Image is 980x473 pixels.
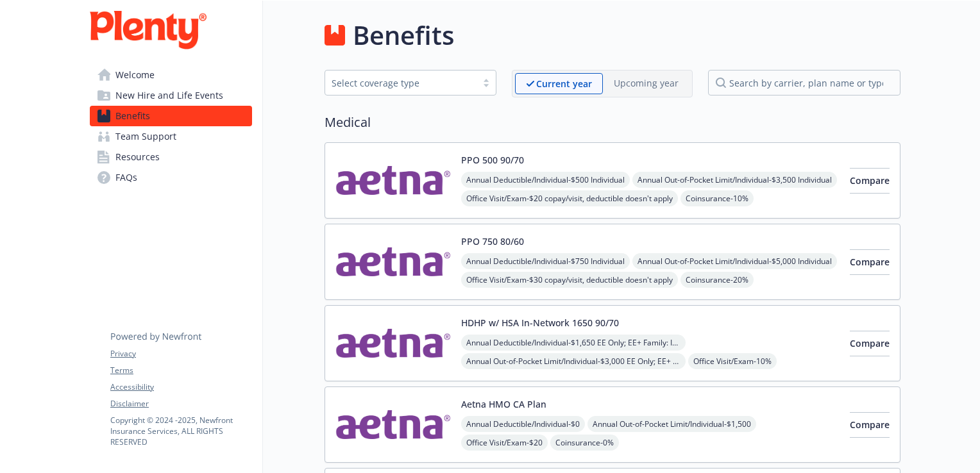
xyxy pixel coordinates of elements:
span: Coinsurance - 10% [680,190,754,206]
a: Welcome [90,65,252,85]
a: Resources [90,147,252,167]
div: Select coverage type [332,76,470,90]
span: Welcome [115,65,155,85]
span: Annual Out-of-Pocket Limit/Individual - $3,000 EE Only; EE+ Family: Individual $3,400 [461,353,686,369]
span: Compare [850,419,890,431]
button: Aetna HMO CA Plan [461,397,546,411]
button: Compare [850,412,890,438]
span: Annual Deductible/Individual - $1,650 EE Only; EE+ Family: Individual $3,300 [461,335,686,351]
img: Aetna Inc carrier logo [335,235,451,289]
span: Annual Out-of-Pocket Limit/Individual - $3,500 Individual [632,172,837,188]
a: Privacy [110,348,251,360]
h2: Medical [325,113,900,132]
span: Compare [850,337,890,349]
span: Annual Deductible/Individual - $750 Individual [461,253,630,269]
button: Compare [850,249,890,275]
h1: Benefits [353,16,454,54]
span: Annual Out-of-Pocket Limit/Individual - $1,500 [587,416,756,432]
a: FAQs [90,167,252,188]
span: Benefits [115,106,150,126]
p: Upcoming year [614,76,679,90]
span: Office Visit/Exam - $20 [461,435,548,451]
span: New Hire and Life Events [115,85,223,106]
span: Annual Out-of-Pocket Limit/Individual - $5,000 Individual [632,253,837,269]
span: Upcoming year [603,73,689,94]
button: PPO 750 80/60 [461,235,524,248]
a: New Hire and Life Events [90,85,252,106]
button: HDHP w/ HSA In-Network 1650 90/70 [461,316,619,329]
p: Copyright © 2024 - 2025 , Newfront Insurance Services, ALL RIGHTS RESERVED [110,415,251,447]
span: Annual Deductible/Individual - $500 Individual [461,172,630,188]
a: Terms [110,365,251,376]
span: FAQs [115,167,137,188]
span: Office Visit/Exam - 10% [688,353,777,369]
span: Compare [850,174,890,187]
a: Accessibility [110,381,251,393]
img: Aetna Inc carrier logo [335,153,451,208]
button: PPO 500 90/70 [461,153,524,167]
p: Current year [536,77,592,90]
img: Aetna Inc carrier logo [335,397,451,452]
span: Compare [850,256,890,268]
span: Coinsurance - 20% [680,272,754,288]
img: Aetna Inc carrier logo [335,316,451,370]
span: Office Visit/Exam - $30 copay/visit, deductible doesn't apply [461,272,678,288]
span: Annual Deductible/Individual - $0 [461,416,585,432]
input: search by carrier, plan name or type [708,70,900,95]
button: Compare [850,168,890,194]
span: Office Visit/Exam - $20 copay/visit, deductible doesn't apply [461,190,678,206]
a: Team Support [90,126,252,147]
a: Disclaimer [110,398,251,410]
span: Resources [115,147,160,167]
span: Coinsurance - 0% [550,435,619,451]
button: Compare [850,331,890,356]
a: Benefits [90,106,252,126]
span: Team Support [115,126,176,147]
